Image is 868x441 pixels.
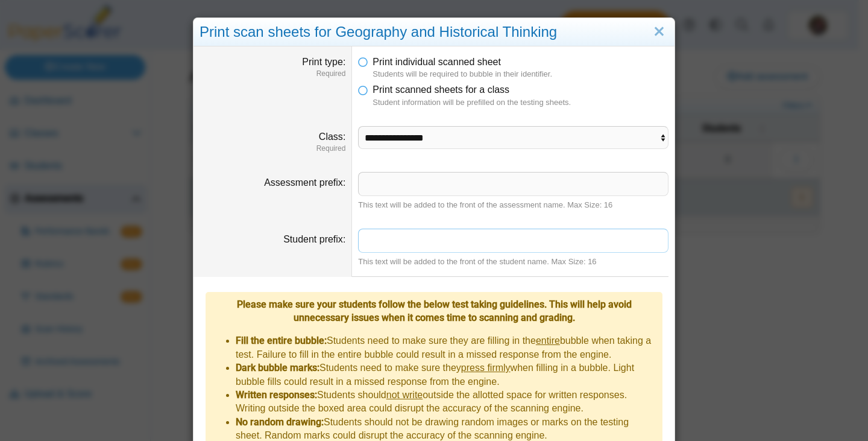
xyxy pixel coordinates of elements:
[264,177,345,188] label: Assessment prefix
[236,335,327,346] b: Fill the entire bubble:
[373,97,668,108] dfn: Student information will be prefilled on the testing sheets.
[373,57,501,67] span: Print individual scanned sheet
[373,69,668,80] dfn: Students will be required to bubble in their identifier.
[650,22,668,42] a: Close
[200,69,345,79] dfn: Required
[358,200,668,211] div: This text will be added to the front of the assessment name. Max Size: 16
[236,334,656,361] li: Students need to make sure they are filling in the bubble when taking a test. Failure to fill in ...
[283,234,345,244] label: Student prefix
[461,363,511,373] u: press firmly
[236,416,324,428] b: No random drawing:
[373,84,509,95] span: Print scanned sheets for a class
[236,389,656,416] li: Students should outside the allotted space for written responses. Writing outside the boxed area ...
[236,389,317,401] b: Written responses:
[236,362,319,373] b: Dark bubble marks:
[319,132,345,142] label: Class
[237,299,632,323] b: Please make sure your students follow the below test taking guidelines. This will help avoid unne...
[358,256,668,267] div: This text will be added to the front of the student name. Max Size: 16
[200,144,345,154] dfn: Required
[302,57,345,67] label: Print type
[536,335,560,346] u: entire
[193,18,675,46] div: Print scan sheets for Geography and Historical Thinking
[236,361,656,389] li: Students need to make sure they when filling in a bubble. Light bubble fills could result in a mi...
[386,390,423,400] u: not write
